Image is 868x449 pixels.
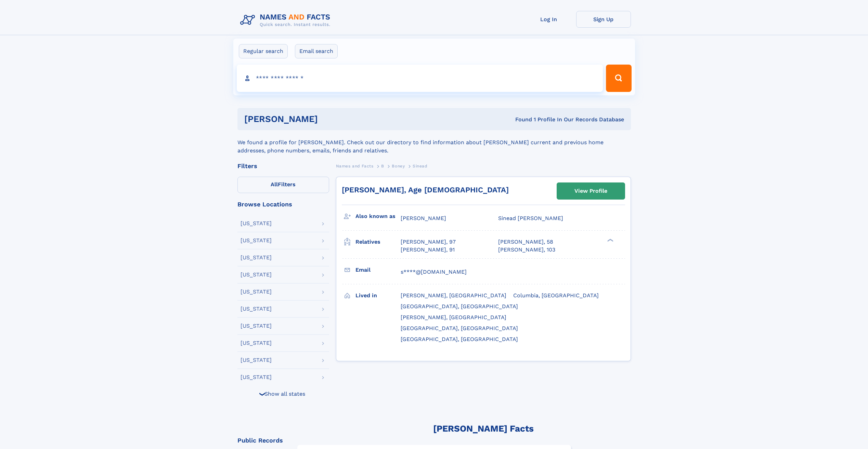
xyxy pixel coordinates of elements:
span: [GEOGRAPHIC_DATA], [GEOGRAPHIC_DATA] [401,303,518,310]
img: Logo Names and Facts [237,11,336,29]
div: [US_STATE] [241,323,272,329]
label: Email search [295,44,338,58]
a: [PERSON_NAME], 58 [498,238,553,246]
div: [US_STATE] [241,221,272,226]
div: [US_STATE] [241,375,272,380]
h3: Email [355,264,401,276]
div: [US_STATE] [241,238,272,243]
a: [PERSON_NAME], 91 [401,246,455,254]
span: [GEOGRAPHIC_DATA], [GEOGRAPHIC_DATA] [401,336,518,342]
a: Boney [392,162,405,170]
span: [PERSON_NAME], [GEOGRAPHIC_DATA] [401,292,506,299]
div: Public Records [237,437,283,444]
a: Sign Up [576,11,631,28]
h3: Also known as [355,210,401,222]
div: [US_STATE] [241,306,272,312]
div: ❯ [258,392,266,396]
span: Boney [392,164,405,168]
a: View Profile [557,183,625,199]
div: Show all states [237,385,329,402]
span: Sinead [PERSON_NAME] [498,215,563,221]
span: Sinead [413,164,428,168]
h3: Lived in [355,290,401,301]
span: [PERSON_NAME] [401,215,446,221]
input: search input [237,65,603,92]
label: Filters [237,177,329,193]
a: [PERSON_NAME], 97 [401,238,456,246]
a: Names and Facts [336,162,374,170]
button: Search Button [606,65,631,92]
div: View Profile [574,183,607,199]
span: [GEOGRAPHIC_DATA], [GEOGRAPHIC_DATA] [401,325,518,331]
label: Regular search [239,44,288,58]
a: Log In [521,11,576,28]
a: B [381,162,384,170]
div: ❯ [606,238,614,243]
h1: [PERSON_NAME] Facts [433,424,534,442]
div: Filters [237,163,329,169]
h1: [PERSON_NAME] [244,115,417,123]
div: We found a profile for [PERSON_NAME]. Check out our directory to find information about [PERSON_N... [237,130,631,155]
a: [PERSON_NAME], 103 [498,246,555,254]
h3: Relatives [355,236,401,248]
div: [US_STATE] [241,357,272,363]
div: [US_STATE] [241,255,272,260]
div: [US_STATE] [241,289,272,295]
span: All [271,181,278,188]
span: B [381,164,384,168]
a: [PERSON_NAME], Age [DEMOGRAPHIC_DATA] [342,186,509,194]
span: [PERSON_NAME], [GEOGRAPHIC_DATA] [401,314,506,321]
div: [US_STATE] [241,272,272,277]
div: Browse Locations [237,201,329,207]
div: [US_STATE] [241,340,272,346]
span: Columbia, [GEOGRAPHIC_DATA] [513,292,599,299]
div: Found 1 Profile In Our Records Database [416,116,624,123]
